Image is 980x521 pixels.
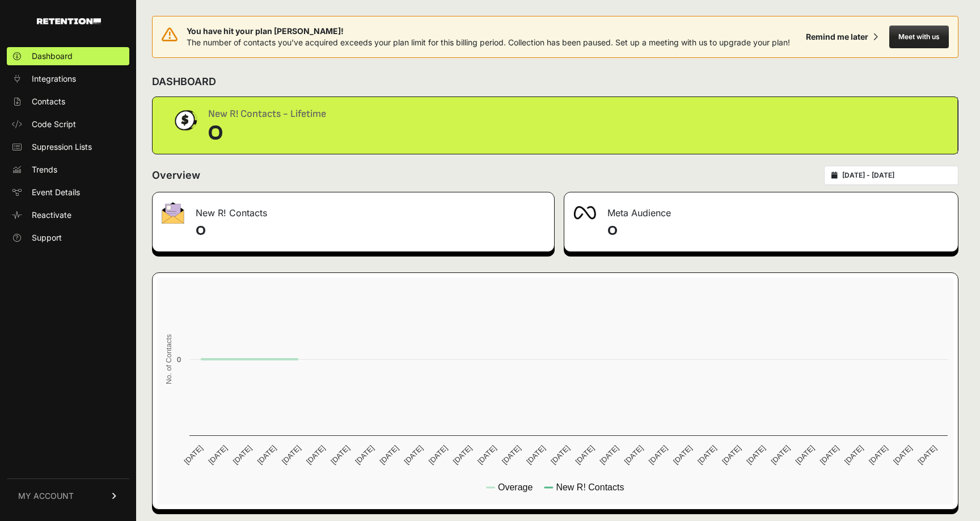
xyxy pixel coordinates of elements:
[32,141,92,153] span: Supression Lists
[525,444,547,466] text: [DATE]
[867,444,889,466] text: [DATE]
[32,51,73,62] span: Dashboard
[549,444,571,466] text: [DATE]
[451,444,474,466] text: [DATE]
[378,444,400,466] text: [DATE]
[256,444,278,466] text: [DATE]
[187,37,790,47] span: The number of contacts you've acquired exceeds your plan limit for this billing period. Collectio...
[37,18,101,24] img: Retention.com
[32,96,65,107] span: Contacts
[7,93,129,111] a: Contacts
[573,444,595,466] text: [DATE]
[889,26,949,48] button: Meet with us
[32,187,80,198] span: Event Details
[164,334,173,384] text: No. of Contacts
[770,444,792,466] text: [DATE]
[152,167,200,183] h2: Overview
[305,444,327,466] text: [DATE]
[182,444,204,466] text: [DATE]
[556,482,624,492] text: New R! Contacts
[403,444,425,466] text: [DATE]
[32,73,76,85] span: Integrations
[231,444,254,466] text: [DATE]
[623,444,645,466] text: [DATE]
[353,444,375,466] text: [DATE]
[573,206,596,220] img: fa-meta-2f981b61bb99beabf952f7030308934f19ce035c18b003e963880cc3fabeebb7.png
[207,444,229,466] text: [DATE]
[7,206,129,224] a: Reactivate
[7,138,129,156] a: Supression Lists
[7,183,129,201] a: Event Details
[916,444,938,466] text: [DATE]
[818,444,840,466] text: [DATE]
[208,122,326,145] div: 0
[18,490,74,502] span: MY ACCOUNT
[177,355,181,364] text: 0
[280,444,302,466] text: [DATE]
[152,74,216,90] h2: DASHBOARD
[329,444,351,466] text: [DATE]
[171,106,199,135] img: dollar-coin-05c43ed7efb7bc0c12610022525b4bbbb207c7efeef5aecc26f025e68dcafac9.png
[843,444,865,466] text: [DATE]
[794,444,816,466] text: [DATE]
[153,192,554,226] div: New R! Contacts
[500,444,522,466] text: [DATE]
[598,444,620,466] text: [DATE]
[745,444,767,466] text: [DATE]
[32,164,57,175] span: Trends
[498,482,533,492] text: Overage
[196,222,545,240] h4: 0
[7,70,129,88] a: Integrations
[647,444,669,466] text: [DATE]
[7,229,129,247] a: Support
[476,444,498,466] text: [DATE]
[671,444,694,466] text: [DATE]
[187,26,790,37] span: You have hit your plan [PERSON_NAME]!
[162,202,184,224] img: fa-envelope-19ae18322b30453b285274b1b8af3d052b27d846a4fbe8435d1a52b978f639a2.png
[696,444,718,466] text: [DATE]
[7,115,129,133] a: Code Script
[720,444,742,466] text: [DATE]
[208,106,326,122] div: New R! Contacts - Lifetime
[7,47,129,65] a: Dashboard
[564,192,958,226] div: Meta Audience
[427,444,449,466] text: [DATE]
[7,478,129,513] a: MY ACCOUNT
[892,444,914,466] text: [DATE]
[32,209,71,221] span: Reactivate
[7,161,129,179] a: Trends
[32,119,76,130] span: Code Script
[32,232,62,243] span: Support
[607,222,949,240] h4: 0
[806,31,868,43] div: Remind me later
[801,27,882,47] button: Remind me later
